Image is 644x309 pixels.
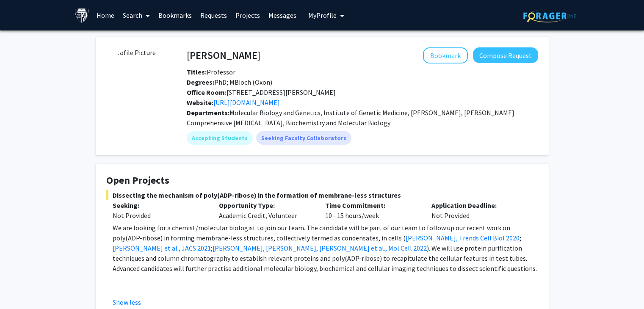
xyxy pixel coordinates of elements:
[213,98,280,107] a: Opens in a new tab
[187,78,272,86] span: PhD; MBioch (Oxon)
[187,68,235,76] span: Professor
[106,47,170,111] img: Profile Picture
[187,108,229,117] b: Departments:
[406,234,520,242] a: [PERSON_NAME], Trends Cell Biol 2020
[113,244,211,252] a: [PERSON_NAME] et al , JACS 2021
[425,200,531,221] div: Not Provided
[256,131,351,145] mat-chip: Seeking Faculty Collaborators
[187,88,227,97] b: Office Room:
[308,11,337,19] span: My Profile
[92,0,119,30] a: Home
[113,210,206,221] div: Not Provided
[113,200,206,210] p: Seeking:
[319,200,425,221] div: 10 - 15 hours/week
[187,131,253,145] mat-chip: Accepting Students
[231,0,264,30] a: Projects
[473,47,538,63] button: Compose Request to Anthony K. L. Leung
[6,271,36,303] iframe: Chat
[187,68,207,76] b: Titles:
[119,0,154,30] a: Search
[113,223,538,273] p: We are looking for a chemist/molecular biologist to join our team. The candidate will be part of ...
[187,108,514,127] span: Molecular Biology and Genetics, Institute of Genetic Medicine, [PERSON_NAME], [PERSON_NAME] Compr...
[423,47,468,63] button: Add Anthony K. L. Leung to Bookmarks
[154,0,196,30] a: Bookmarks
[219,200,312,210] p: Opportunity Type:
[187,88,336,97] span: [STREET_ADDRESS][PERSON_NAME]
[264,0,301,30] a: Messages
[75,8,89,23] img: Johns Hopkins University Logo
[213,200,319,221] div: Academic Credit, Volunteer
[106,190,538,200] span: Dissecting the mechanism of poly(ADP-ribose) in the formation of membrane-less structures
[113,297,141,307] button: Show less
[325,200,419,210] p: Time Commitment:
[187,98,213,107] b: Website:
[213,244,427,252] a: [PERSON_NAME], [PERSON_NAME], [PERSON_NAME] et al., Mol Cell 2022
[187,78,214,86] b: Degrees:
[196,0,231,30] a: Requests
[187,47,260,63] h4: [PERSON_NAME]
[523,9,576,22] img: ForagerOne Logo
[106,174,538,187] h4: Open Projects
[431,200,525,210] p: Application Deadline:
